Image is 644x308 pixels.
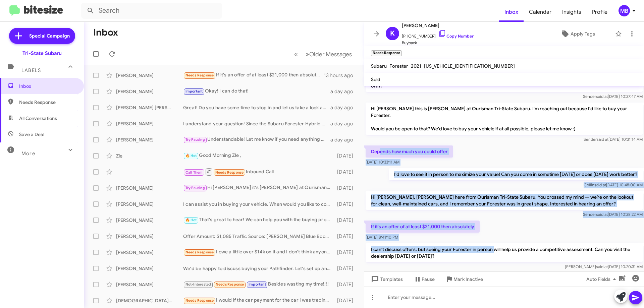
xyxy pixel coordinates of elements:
span: Important [185,89,203,94]
span: Inbox [19,83,76,89]
div: Good Morning ZIe , [183,152,334,160]
div: [DATE] [334,201,359,207]
a: Special Campaign [9,28,75,44]
span: said at [596,212,608,217]
span: Special Campaign [29,33,70,39]
span: [PERSON_NAME] [402,21,474,29]
span: Collin [DATE] 10:48:00 AM [584,182,643,187]
div: a day ago [330,104,359,111]
span: Auto Fields [586,273,619,285]
span: Forester [389,63,408,69]
div: MB [619,5,630,16]
span: « [294,50,298,58]
span: [DATE] 10:33:11 AM [366,160,399,165]
span: » [306,50,309,58]
p: I'd love to see it in person to maximize your value! Can you come in sometime [DATE] or does [DAT... [389,168,643,180]
span: Templates [370,273,403,285]
span: Older Messages [309,51,352,58]
div: Inbound Call [183,168,334,176]
button: Pause [408,273,440,285]
span: [PHONE_NUMBER] [402,29,474,40]
p: Hi [PERSON_NAME], [PERSON_NAME] here from Ourisman Tri-State Subaru. You crossed my mind — we’re ... [366,191,643,210]
span: Needs Response [216,282,244,287]
div: [PERSON_NAME] [116,281,183,288]
small: Needs Response [371,50,402,56]
span: Apply Tags [571,28,595,40]
div: [PERSON_NAME] [116,136,183,143]
span: said at [596,264,608,269]
div: [PERSON_NAME] [116,88,183,95]
span: 2021 [411,63,421,69]
div: [DATE] [334,169,359,175]
div: I owe a little over $14k on it and I don't think anyone would buy it for that amount [183,248,334,256]
div: Understandable! Let me know if you need anything down the road and thank you for letting me know! [183,136,330,143]
div: [PERSON_NAME] [116,201,183,207]
button: Previous [290,47,302,61]
span: [PERSON_NAME] [DATE] 10:20:31 AM [565,264,643,269]
span: Call Them [185,170,203,175]
div: Great! Do you have some time to stop in and let us take a look and get you the offer? [183,104,330,111]
span: Needs Response [19,99,76,106]
span: Try Pausing [185,137,205,142]
div: [DATE] [334,281,359,288]
div: [DATE] [334,185,359,191]
span: Save a Deal [19,131,44,138]
div: [DATE] [334,265,359,272]
div: I understand your question! Since the Subaru Forester Hybrid uses both gas and electric power, it... [183,120,330,127]
span: More [21,150,35,157]
span: K [390,28,395,39]
div: We'd be happy to discuss buying your Pathfinder. Let's set up an appointment to evaluate it and s... [183,265,334,272]
button: Apply Tags [543,28,612,40]
div: [DATE] [334,249,359,256]
span: 🔥 Hot [185,218,197,222]
span: Sender [DATE] 10:28:22 AM [583,212,643,217]
span: Needs Response [215,170,244,175]
div: [PERSON_NAME] [116,249,183,256]
div: 13 hours ago [324,72,359,79]
div: [PERSON_NAME] [116,217,183,224]
span: Calendar [524,2,557,22]
div: Zie [116,152,183,159]
button: Mark Inactive [440,273,488,285]
div: Besides wasting my time!!!! [183,281,334,288]
a: Profile [587,2,613,22]
span: Sold [371,76,380,82]
button: Next [302,47,356,61]
div: [DATE] [334,217,359,224]
span: Subaru [371,63,387,69]
span: Sender [DATE] 10:31:14 AM [584,137,643,142]
p: If it's an offer of at least $21,000 then absolutely [366,221,480,233]
span: Labels [21,67,41,73]
div: Offer Amount: $1,085 Traffic Source: [PERSON_NAME] Blue Book are you looking to trade it in ? [183,233,334,240]
div: [DEMOGRAPHIC_DATA][PERSON_NAME] [116,297,183,304]
div: [PERSON_NAME] [116,72,183,79]
span: Pause [422,273,435,285]
div: [PERSON_NAME] [116,233,183,240]
a: Copy Number [438,34,474,39]
div: a day ago [330,120,359,127]
span: Not-Interested [185,282,211,287]
div: I would if the car payment for the car I was trading it for was a reasonable payment....looking f... [183,297,334,304]
div: [PERSON_NAME] [116,185,183,191]
div: [DATE] [334,152,359,159]
span: Sender [DATE] 10:27:47 AM [583,94,643,99]
div: [DATE] [334,297,359,304]
div: That's great to hear! We can help you with the buying process once you're ready. In the meantime,... [183,216,334,224]
a: Insights [557,2,587,22]
div: a day ago [330,88,359,95]
span: Needs Response [185,250,214,254]
div: [PERSON_NAME] [PERSON_NAME] [116,104,183,111]
div: I can assist you in buying your vehicle. When would you like to come by the dealership to discuss... [183,201,334,207]
button: Templates [364,273,408,285]
nav: Page navigation example [290,47,356,61]
div: [PERSON_NAME] [116,120,183,127]
span: Important [249,282,266,287]
span: Try Pausing [185,186,205,190]
p: Hi [PERSON_NAME] this is [PERSON_NAME] at Ourisman Tri-State Subaru. I'm reaching out because I'd... [366,103,643,135]
span: [DATE] 8:41:10 PM [366,235,398,240]
a: Inbox [499,2,524,22]
p: Depends how much you could offer [366,145,453,158]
